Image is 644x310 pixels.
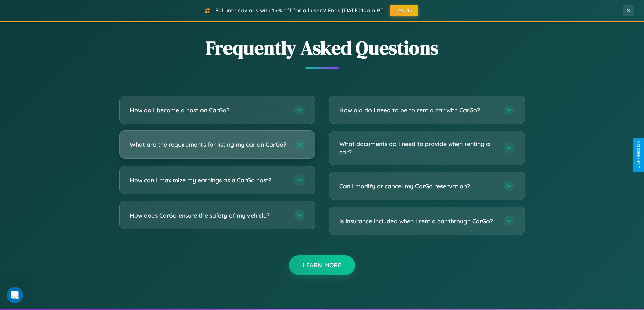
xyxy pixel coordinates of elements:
h2: Frequently Asked Questions [119,35,525,61]
span: Fall into savings with 15% off for all users! Ends [DATE] 10am PT. [215,7,385,14]
h3: How do I become a host on CarGo? [130,106,287,114]
h3: What are the requirements for listing my car on CarGo? [130,140,287,149]
button: FALL15 [390,5,418,16]
h3: How can I maximize my earnings as a CarGo host? [130,176,287,185]
h3: What documents do I need to provide when renting a car? [339,140,497,156]
h3: Is insurance included when I rent a car through CarGo? [339,217,497,225]
div: Give Feedback [636,141,641,169]
h3: Can I modify or cancel my CarGo reservation? [339,182,497,190]
iframe: Intercom live chat [7,287,23,303]
h3: How does CarGo ensure the safety of my vehicle? [130,211,287,220]
h3: How old do I need to be to rent a car with CarGo? [339,106,497,114]
button: Learn More [289,255,355,275]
